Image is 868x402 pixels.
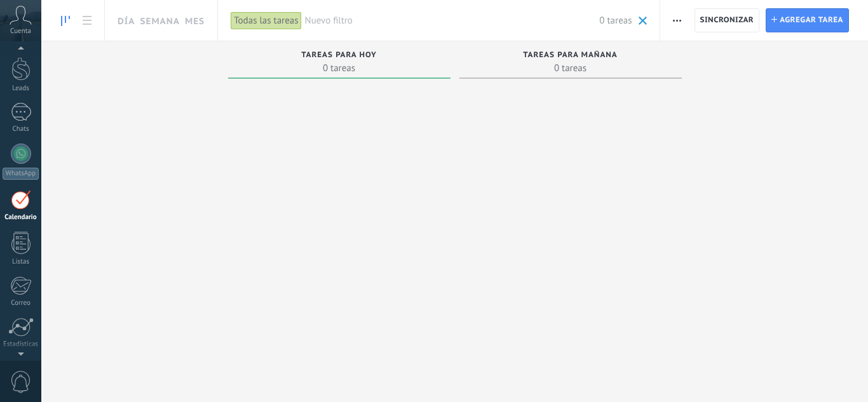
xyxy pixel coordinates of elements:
a: To-do line [55,8,76,33]
div: Correo [3,299,39,307]
div: Estadísticas [3,340,39,349]
span: Cuenta [10,27,31,36]
div: Todas las tareas [231,11,301,30]
span: Nuevo filtro [305,15,600,27]
button: Sincronizar [695,8,760,32]
div: Chats [3,125,39,133]
span: 0 tareas [234,62,444,74]
span: Agregar tarea [780,9,843,32]
span: Tareas para mañana [523,51,618,60]
span: 0 tareas [599,15,632,27]
div: WhatsApp [3,168,39,180]
span: Tareas para hoy [301,51,377,60]
div: Listas [3,258,39,266]
div: Tareas para hoy [234,51,444,62]
button: Agregar tarea [766,8,849,32]
a: To-do list [76,8,98,33]
button: Más [668,8,686,32]
span: Sincronizar [700,17,754,24]
div: Calendario [3,213,39,222]
span: 0 tareas [466,62,675,74]
div: Tareas para mañana [466,51,675,62]
div: Leads [3,84,39,93]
